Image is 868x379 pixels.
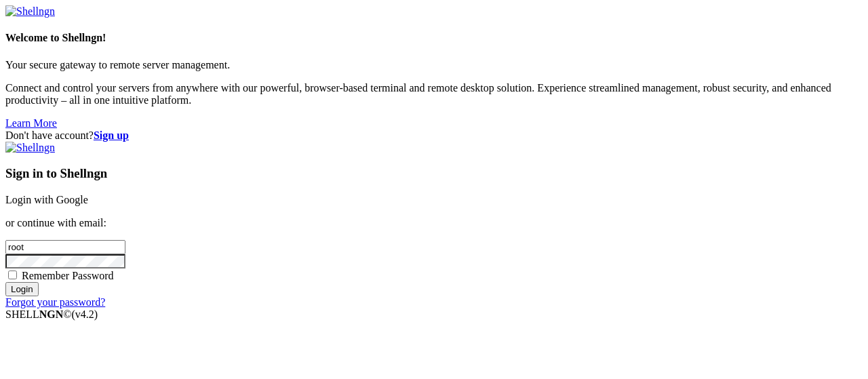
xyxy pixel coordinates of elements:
[5,82,863,106] p: Connect and control your servers from anywhere with our powerful, browser-based terminal and remo...
[5,296,105,308] a: Forgot your password?
[5,308,98,320] span: SHELL ©
[22,270,114,281] span: Remember Password
[5,240,125,254] input: Email address
[5,32,863,44] h4: Welcome to Shellngn!
[5,5,55,18] img: Shellngn
[5,59,863,71] p: Your secure gateway to remote server management.
[5,117,57,129] a: Learn More
[5,142,55,154] img: Shellngn
[5,282,39,296] input: Login
[5,166,863,181] h3: Sign in to Shellngn
[5,129,863,142] div: Don't have account?
[8,271,17,279] input: Remember Password
[72,308,98,320] span: 4.2.0
[39,308,64,320] b: NGN
[94,129,129,141] a: Sign up
[5,217,863,229] p: or continue with email:
[5,194,88,205] a: Login with Google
